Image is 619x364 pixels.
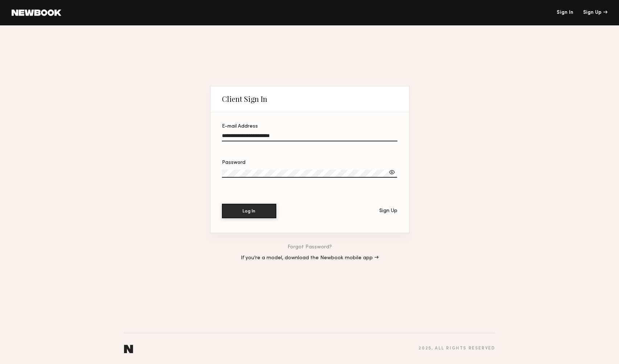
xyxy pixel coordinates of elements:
div: Client Sign In [222,95,267,103]
button: Log In [222,204,276,218]
a: Sign In [557,10,573,15]
div: 2025 , all rights reserved [418,346,495,351]
div: Sign Up [583,10,607,15]
div: Password [222,160,397,165]
a: Forgot Password? [288,245,332,250]
a: If you’re a model, download the Newbook mobile app → [241,256,379,261]
div: E-mail Address [222,124,397,129]
input: Password [222,170,397,178]
input: E-mail Address [222,133,397,141]
div: Sign Up [379,208,397,214]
